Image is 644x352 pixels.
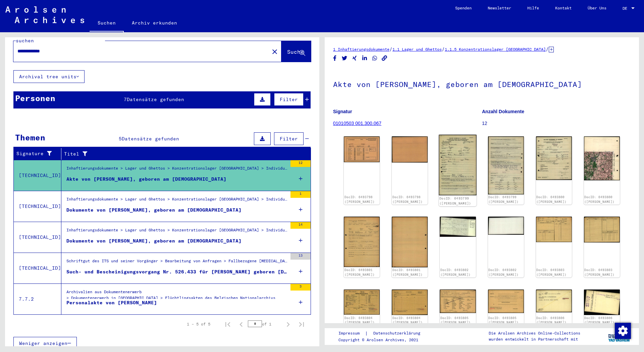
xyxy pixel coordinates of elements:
a: 01010503 001.300.067 [333,121,381,126]
button: Share on LinkedIn [361,54,368,62]
h1: Akte von [PERSON_NAME], geboren am [DEMOGRAPHIC_DATA] [333,69,631,98]
img: 002.jpg [392,136,428,163]
a: DocID: 6493806 ([PERSON_NAME]) [536,316,567,324]
div: Inhaftierungsdokumente > Lager und Ghettos > Konzentrationslager [GEOGRAPHIC_DATA] > Individuelle... [66,165,287,175]
span: Weniger anzeigen [19,340,67,346]
div: Signature [16,150,56,157]
a: 1.1.5 Konzentrationslager [GEOGRAPHIC_DATA] [445,47,546,52]
button: Suche [281,41,311,62]
button: Weniger anzeigen [13,337,77,350]
span: Datensätze gefunden [127,96,184,102]
button: Last page [295,317,308,331]
div: Schriftgut des ITS und seiner Vorgänger > Bearbeitung von Anfragen > Fallbezogene [MEDICAL_DATA] ... [66,258,287,267]
p: 12 [482,120,631,127]
img: 001.jpg [536,217,572,242]
img: 001.jpg [344,290,380,315]
a: 1.1 Lager und Ghettos [392,47,442,52]
button: Archival tree units [13,70,85,83]
div: Such- und Bescheinigungsvorgang Nr. 526.433 für [PERSON_NAME] geboren [DEMOGRAPHIC_DATA] [66,268,287,275]
a: DocID: 6493802 ([PERSON_NAME]) [488,268,519,276]
button: Copy link [381,54,388,62]
div: Titel [64,150,298,158]
p: Die Arolsen Archives Online-Collections [489,330,580,336]
a: DocID: 6493805 ([PERSON_NAME]) [488,316,519,324]
a: DocID: 6493806 ([PERSON_NAME]) [584,316,614,324]
mat-icon: close [271,48,279,56]
img: Zustimmung ändern [615,323,631,339]
button: Clear [268,45,281,58]
img: 002.jpg [488,290,524,313]
a: DocID: 6493803 ([PERSON_NAME]) [536,268,567,276]
span: Suche [287,48,304,55]
img: 002.jpg [488,217,524,235]
span: Filter [280,136,298,142]
div: Personalakte von [PERSON_NAME] [66,299,157,306]
p: Copyright © Arolsen Archives, 2021 [338,337,428,343]
img: 001.jpg [439,135,477,195]
div: Akte von [PERSON_NAME], geboren am [DEMOGRAPHIC_DATA] [66,176,226,183]
a: Archiv erkunden [124,15,185,31]
a: DocID: 6493798 ([PERSON_NAME]) [392,195,423,204]
span: 7 [124,96,127,102]
img: 001.jpg [536,136,572,180]
a: DocID: 6493805 ([PERSON_NAME]) [440,316,471,324]
div: Inhaftierungsdokumente > Lager und Ghettos > Konzentrationslager [GEOGRAPHIC_DATA] > Individuelle... [66,227,287,236]
div: Dokumente von [PERSON_NAME], geboren am [DEMOGRAPHIC_DATA] [66,207,241,214]
img: yv_logo.png [607,328,632,345]
a: DocID: 6493798 ([PERSON_NAME]) [344,195,375,204]
img: Arolsen_neg.svg [5,6,84,23]
div: Inhaftierungsdokumente > Lager und Ghettos > Konzentrationslager [GEOGRAPHIC_DATA] > Individuelle... [66,196,287,206]
span: DE [623,6,630,11]
button: Share on WhatsApp [371,54,378,62]
a: Impressum [338,330,365,337]
a: Datenschutzerklärung [368,330,428,337]
a: DocID: 6493799 ([PERSON_NAME]) [439,196,471,205]
div: of 1 [248,321,281,327]
img: 001.jpg [536,290,572,312]
div: 3 [290,284,311,291]
button: Share on Xing [351,54,358,62]
button: Next page [281,317,295,331]
div: Signature [16,148,63,159]
div: 1 – 5 of 5 [187,321,210,327]
img: 002.jpg [392,290,428,315]
button: Previous page [234,317,248,331]
a: DocID: 6493802 ([PERSON_NAME]) [440,268,471,276]
a: DocID: 6493803 ([PERSON_NAME]) [584,268,614,276]
a: 1 Inhaftierungsdokumente [333,47,389,52]
img: 001.jpg [440,217,476,237]
a: Suchen [90,15,124,32]
a: DocID: 6493800 ([PERSON_NAME]) [584,195,614,204]
div: Titel [64,148,304,159]
img: 002.jpg [488,136,524,194]
span: Filter [280,96,298,102]
button: Share on Facebook [331,54,338,62]
div: Dokumente von [PERSON_NAME], geboren am [DEMOGRAPHIC_DATA] [66,237,241,245]
button: Filter [274,93,304,106]
div: Archivalien aus Dokumentenerwerb > Dokumentenerwerb in [GEOGRAPHIC_DATA] > Flüchtlingsakten des B... [66,289,275,304]
img: 002.jpg [584,217,620,243]
a: DocID: 6493804 ([PERSON_NAME]) [392,316,423,324]
img: 001.jpg [344,217,380,267]
div: Personen [15,92,55,104]
span: / [389,46,392,52]
a: DocID: 6493801 ([PERSON_NAME]) [392,268,423,276]
button: First page [221,317,234,331]
a: DocID: 6493804 ([PERSON_NAME]) [344,316,375,324]
span: / [546,46,549,52]
img: 002.jpg [584,290,620,315]
td: 7.7.2 [14,283,61,314]
button: Share on Twitter [341,54,348,62]
img: 002.jpg [392,217,428,267]
img: 001.jpg [440,290,476,313]
a: DocID: 6493800 ([PERSON_NAME]) [536,195,567,204]
a: DocID: 6493801 ([PERSON_NAME]) [344,268,375,276]
div: | [338,330,428,337]
a: DocID: 6493799 ([PERSON_NAME]) [488,195,519,204]
span: / [442,46,445,52]
b: Signatur [333,109,352,114]
img: 001.jpg [344,136,380,162]
button: Filter [274,132,304,145]
img: 002.jpg [584,136,620,180]
b: Anzahl Dokumente [482,109,524,114]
